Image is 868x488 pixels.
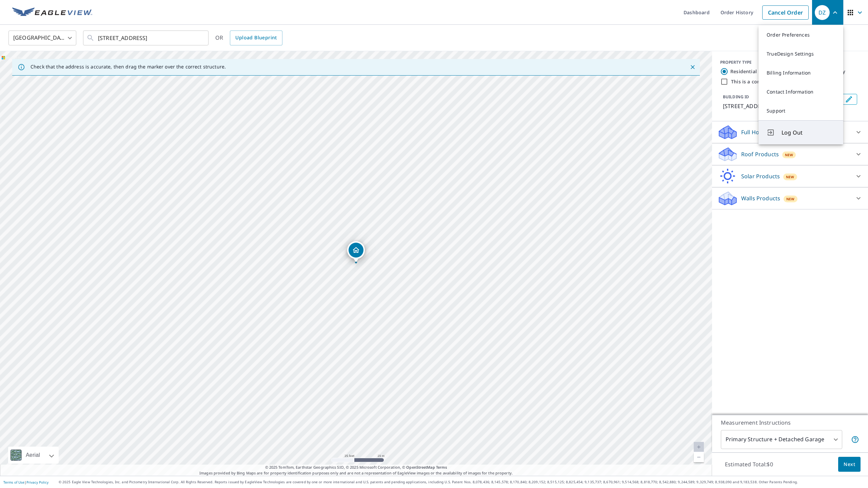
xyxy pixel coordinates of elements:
[230,30,282,45] a: Upload Blueprint
[758,120,843,144] button: Log Out
[406,465,435,470] a: OpenStreetMap
[758,25,843,44] a: Order Preferences
[758,63,843,82] a: Billing Information
[762,5,809,20] a: Cancel Order
[758,82,843,101] a: Contact Information
[741,172,780,180] p: Solar Products
[3,480,24,485] a: Terms of Use
[717,124,863,140] div: Full House ProductsNew
[8,447,59,464] div: Aerial
[694,442,704,452] a: Current Level 20, Zoom In Disabled
[815,5,830,20] div: DZ
[723,94,749,100] p: BUILDING ID
[838,457,861,472] button: Next
[717,146,863,162] div: Roof ProductsNew
[8,28,76,47] div: [GEOGRAPHIC_DATA]
[721,430,842,449] div: Primary Structure + Detached Garage
[741,194,780,202] p: Walls Products
[841,94,857,105] button: Edit building 1
[215,30,282,45] div: OR
[12,7,92,18] img: EV Logo
[720,59,860,65] div: PROPERTY TYPE
[347,241,365,262] div: Dropped pin, building 1, Residential property, 2435 Chestnut Rd Elizabethtown, PA 17022
[31,64,226,70] p: Check that the address is accurate, then drag the marker over the correct structure.
[731,78,772,85] label: This is a complex
[3,480,48,484] p: |
[721,419,859,427] p: Measurement Instructions
[785,152,793,158] span: New
[758,101,843,120] a: Support
[235,34,277,42] span: Upload Blueprint
[436,465,447,470] a: Terms
[719,457,778,472] p: Estimated Total: $0
[723,102,838,110] p: [STREET_ADDRESS]
[782,128,835,137] span: Log Out
[26,480,48,485] a: Privacy Policy
[694,452,704,462] a: Current Level 20, Zoom Out
[844,460,855,469] span: Next
[741,128,794,136] p: Full House Products
[786,174,794,180] span: New
[741,150,779,158] p: Roof Products
[59,480,865,485] p: © 2025 Eagle View Technologies, Inc. and Pictometry International Corp. All Rights Reserved. Repo...
[717,190,863,206] div: Walls ProductsNew
[717,168,863,184] div: Solar ProductsNew
[851,435,859,444] span: Your report will include the primary structure and a detached garage if one exists.
[786,196,795,202] span: New
[98,28,195,47] input: Search by address or latitude-longitude
[265,465,447,470] span: © 2025 TomTom, Earthstar Geographics SIO, © 2025 Microsoft Corporation, ©
[758,44,843,63] a: TrueDesign Settings
[730,68,757,75] label: Residential
[688,63,697,72] button: Close
[24,447,42,464] div: Aerial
